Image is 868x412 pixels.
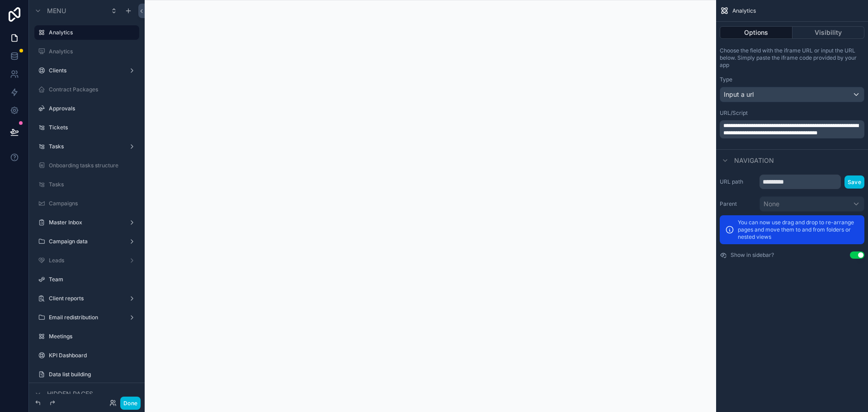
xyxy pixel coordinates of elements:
[764,199,779,208] span: None
[49,371,134,378] label: Data list building
[49,124,134,131] label: Tickets
[49,105,134,112] label: Approvals
[49,200,134,207] label: Campaigns
[120,397,141,410] button: Done
[49,181,134,188] label: Tasks
[793,26,865,39] button: Visibility
[49,67,121,74] label: Clients
[720,109,748,117] label: URL/Script
[49,257,121,264] label: Leads
[49,314,121,321] label: Email redistribution
[731,251,774,259] label: Show in sidebar?
[49,162,134,169] label: Onboarding tasks structure
[732,7,756,14] span: Analytics
[720,120,864,138] div: scrollable content
[720,87,864,102] button: Input a url
[49,352,134,359] label: KPI Dashboard
[734,156,774,165] span: Navigation
[49,219,121,226] label: Master Inbox
[49,295,121,302] label: Client reports
[49,29,134,36] label: Analytics
[49,276,134,283] label: Team
[724,90,754,99] span: Input a url
[720,26,793,39] button: Options
[47,389,93,398] span: Hidden pages
[738,219,859,241] p: You can now use drag and drop to re-arrange pages and move them to and from folders or nested views
[720,76,732,83] label: Type
[759,196,864,212] button: None
[720,47,864,69] p: Choose the field with the iframe URL or input the URL below. Simply paste the iframe code provide...
[49,86,134,93] label: Contract Packages
[720,200,756,208] label: Parent
[49,238,121,245] label: Campaign data
[720,178,756,185] label: URL path
[49,48,134,55] label: Analytics
[49,333,134,340] label: Meetings
[49,143,121,150] label: Tasks
[844,175,864,189] button: Save
[47,6,66,15] span: Menu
